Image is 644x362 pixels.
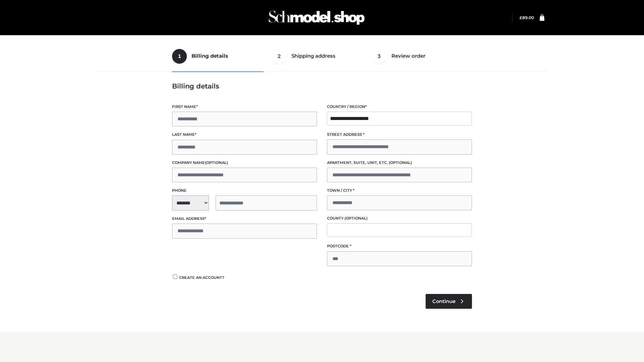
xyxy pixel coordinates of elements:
[327,104,472,110] label: Country / Region
[172,216,317,222] label: Email address
[327,131,472,138] label: Street address
[172,82,472,90] h3: Billing details
[172,275,178,279] input: Create an account?
[327,215,472,222] label: County
[327,160,472,166] label: Apartment, suite, unit, etc.
[172,160,317,166] label: Company name
[344,216,368,221] span: (optional)
[179,275,224,280] span: Create an account?
[426,294,472,309] a: Continue
[520,15,522,20] span: £
[172,131,317,138] label: Last name
[432,298,455,304] span: Continue
[389,160,412,165] span: (optional)
[172,104,317,110] label: First name
[266,4,367,31] img: Schmodel Admin 964
[520,15,534,20] a: £89.00
[327,243,472,249] label: Postcode
[520,15,534,20] bdi: 89.00
[327,187,472,194] label: Town / City
[172,187,317,194] label: Phone
[205,160,228,165] span: (optional)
